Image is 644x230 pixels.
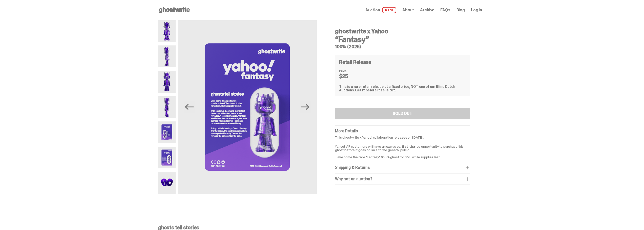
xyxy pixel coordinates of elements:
span: More Details [335,128,358,134]
img: Yahoo-HG---5.png [158,121,176,143]
div: Shipping & Returns [335,165,470,170]
img: Yahoo-HG---7.png [158,172,176,194]
p: ghosts tell stories [158,225,482,230]
a: Archive [420,8,434,12]
img: Yahoo-HG---4.png [158,96,176,118]
button: Previous [184,101,195,113]
div: Why not an auction? [335,176,470,182]
button: Next [300,101,311,113]
p: Yahoo! VIP customers will have an exclusive, first-chance opportunity to purchase this ghost befo... [335,141,470,159]
a: About [402,8,414,12]
img: Yahoo-HG---1.png [158,20,176,42]
img: Yahoo-HG---3.png [158,71,176,92]
span: Auction [365,8,380,12]
a: Auction LIVE [365,7,396,13]
p: This ghostwrite x Yahoo! collaboration releases on [DATE]. [335,136,470,139]
a: FAQs [440,8,450,12]
h5: 100% (2025) [335,44,470,49]
dt: Price [339,69,364,73]
img: Yahoo-HG---6.png [158,147,176,168]
button: SOLD OUT [335,108,470,119]
h4: Retail Release [339,60,371,65]
span: LIVE [382,7,397,13]
a: Log in [471,8,482,12]
img: Yahoo-HG---2.png [158,45,176,67]
a: Blog [456,8,465,12]
h3: “Fantasy” [335,35,470,43]
div: SOLD OUT [393,112,412,116]
h4: ghostwrite x Yahoo [335,28,470,34]
span: Get it before it sells out. [355,88,396,92]
dd: $25 [339,74,364,79]
img: Yahoo-HG---6.png [178,20,317,194]
div: This is a rare retail release at a fixed price, NOT one of our Blind Dutch Auctions. [339,85,466,92]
